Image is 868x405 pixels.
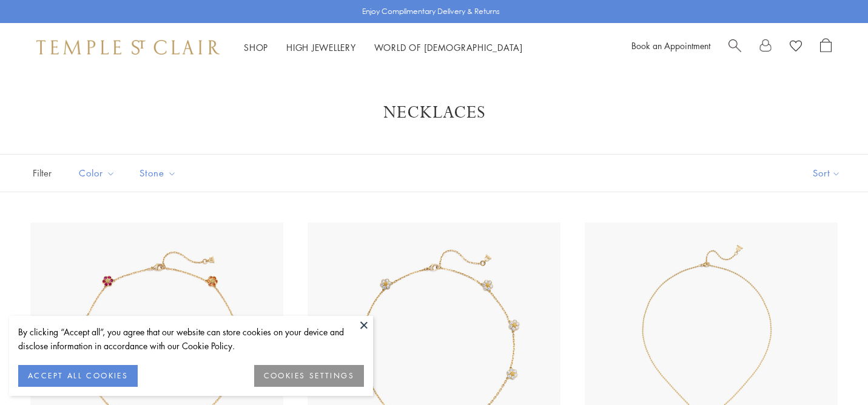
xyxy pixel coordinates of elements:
button: Show sort by [786,155,868,192]
span: Color [73,166,124,181]
div: By clicking “Accept all”, you agree that our website can store cookies on your device and disclos... [18,325,364,353]
a: Book an Appointment [631,39,710,52]
a: World of [DEMOGRAPHIC_DATA]World of [DEMOGRAPHIC_DATA] [374,41,523,53]
a: Search [728,38,741,56]
a: Open Shopping Bag [820,38,832,56]
a: View Wishlist [790,38,802,56]
p: Enjoy Complimentary Delivery & Returns [362,5,500,18]
iframe: Gorgias live chat messenger [807,348,856,393]
h1: Necklaces [49,102,819,124]
span: Stone [133,166,186,181]
nav: Main navigation [244,40,523,55]
a: ShopShop [244,41,268,53]
button: ACCEPT ALL COOKIES [18,365,138,387]
button: COOKIES SETTINGS [254,365,364,387]
button: Color [70,159,124,187]
button: Stone [130,159,186,187]
a: High JewelleryHigh Jewellery [286,41,356,53]
img: Temple St. Clair [36,40,220,55]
